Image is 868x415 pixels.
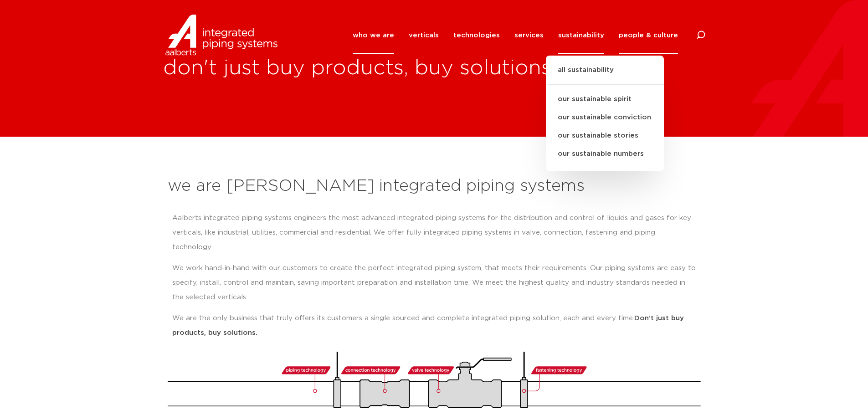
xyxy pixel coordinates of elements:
[619,17,678,54] a: people & culture
[546,145,664,163] a: our sustainable numbers
[546,90,664,108] a: our sustainable spirit
[353,17,678,54] nav: Menu
[172,261,696,305] p: We work hand-in-hand with our customers to create the perfect integrated piping system, that meet...
[546,56,664,171] ul: sustainability
[558,17,604,54] a: sustainability
[453,17,500,54] a: technologies
[353,17,394,54] a: who we are
[546,127,664,145] a: our sustainable stories
[546,108,664,127] a: our sustainable conviction
[172,211,696,255] p: Aalberts integrated piping systems engineers the most advanced integrated piping systems for the ...
[546,65,664,85] a: all sustainability
[514,17,544,54] a: services
[168,175,701,197] h2: we are [PERSON_NAME] integrated piping systems
[172,311,696,340] p: We are the only business that truly offers its customers a single sourced and complete integrated...
[409,17,439,54] a: verticals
